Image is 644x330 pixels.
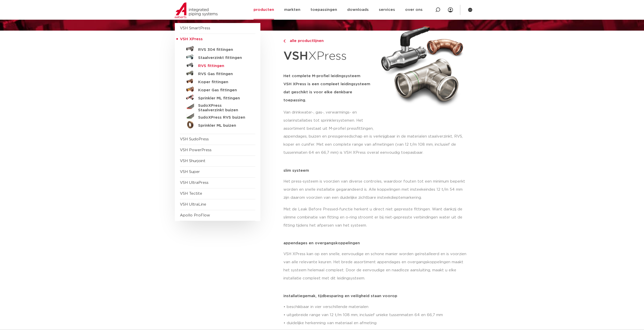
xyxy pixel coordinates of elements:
[180,192,202,195] a: VSH Tectite
[180,181,209,185] a: VSH UltraPress
[180,101,255,113] a: SudoXPress Staalverzinkt buizen
[283,133,469,157] p: appendages, buizen en pressgereedschap en is verkrijgbaar in de materialen staalverzinkt, RVS, ko...
[198,56,248,60] h5: Staalverzinkt fittingen
[180,53,255,61] a: Staalverzinkt fittingen
[283,169,469,172] p: slim systeem
[180,69,255,77] a: RVS Gas fittingen
[283,50,308,62] strong: VSH
[180,37,203,41] span: VSH XPress
[180,170,200,174] a: VSH Super
[198,64,248,68] h5: RVS fittingen
[198,72,248,76] h5: RVS Gas fittingen
[283,241,469,245] p: appendages en overgangskoppelingen
[198,48,248,52] h5: RVS 304 fittingen
[283,39,285,43] img: chevron-right.svg
[198,96,248,101] h5: Sprinkler ML fittingen
[283,72,375,104] h5: Het complete M-profiel leidingsysteem VSH XPress is een compleet leidingsysteem dat geschikt is v...
[198,123,248,128] h5: Sprinkler ML buizen
[180,137,209,141] a: VSH SudoPress
[198,115,248,120] h5: SudoXPress RVS buizen
[283,108,375,133] p: Van drinkwater-, gas-, verwarmings- en solarinstallaties tot sprinklersystemen. Het assortiment b...
[180,61,255,69] a: RVS fittingen
[198,80,248,84] h5: Koper fittingen
[283,47,375,66] h1: XPress
[283,38,375,44] a: alle productlijnen
[180,45,255,53] a: RVS 304 fittingen
[180,93,255,101] a: Sprinkler ML fittingen
[180,85,255,93] a: Koper Gas fittingen
[180,159,205,163] a: VSH Shurjoint
[180,77,255,85] a: Koper fittingen
[180,148,212,152] a: VSH PowerPress
[180,26,210,30] a: VSH SmartPress
[287,39,324,43] span: alle productlijnen
[283,294,469,298] p: installatiegemak, tijdbesparing en veiligheid staan voorop
[198,88,248,93] h5: Koper Gas fittingen
[180,121,255,129] a: Sprinkler ML buizen
[198,103,248,113] h5: SudoXPress Staalverzinkt buizen
[283,205,469,230] p: Met de Leak Before Pressed-functie herkent u direct niet gepresste fittingen. Want dankzij de sli...
[180,203,206,206] a: VSH UltraLine
[283,250,469,282] p: VSH XPress kan op een snelle, eenvoudige en schone manier worden geïnstalleerd en is voorzien van...
[180,113,255,121] a: SudoXPress RVS buizen
[180,213,210,217] a: Apollo ProFlow
[283,178,469,202] p: Het press-systeem is voorzien van diverse controles, waardoor fouten tot een minimum beperkt word...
